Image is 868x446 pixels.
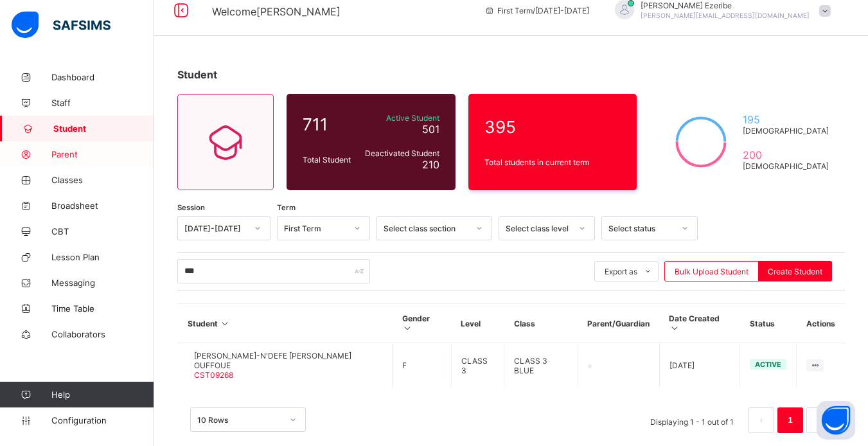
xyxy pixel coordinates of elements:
div: Select class section [384,224,468,233]
span: 200 [743,148,829,161]
span: Session [177,203,205,212]
li: 上一页 [748,407,774,433]
span: Broadsheet [51,201,154,211]
span: Lesson Plan [51,252,154,262]
i: Sort in Ascending Order [402,323,413,333]
th: Gender [393,304,452,343]
span: [PERSON_NAME] Ezeribe [641,1,810,10]
span: Welcome [PERSON_NAME] [212,5,341,18]
li: Displaying 1 - 1 out of 1 [641,407,743,433]
th: Actions [797,304,845,343]
span: Deactivated Student [362,148,439,158]
span: Term [277,203,296,212]
span: 195 [743,113,829,126]
li: 1 [777,407,803,433]
span: Total students in current term [484,157,621,167]
div: First Term [284,224,346,233]
span: Parent [51,149,154,159]
span: Messaging [51,278,154,288]
span: Time Table [51,303,154,314]
span: session/term information [484,6,589,15]
span: [DEMOGRAPHIC_DATA] [743,126,829,136]
span: Student [177,68,217,81]
span: Bulk Upload Student [675,267,748,276]
span: Create Student [768,267,822,276]
td: F [393,343,452,388]
button: prev page [748,407,774,433]
th: Status [740,304,797,343]
div: Total Student [299,152,359,168]
a: 1 [784,412,796,429]
button: next page [806,407,832,433]
i: Sort in Ascending Order [220,319,231,328]
span: CBT [51,226,154,236]
span: Student [53,123,154,134]
span: [PERSON_NAME]-N'DEFE [PERSON_NAME] OUFFOUE [194,351,382,370]
button: Open asap [817,401,855,440]
span: Active Student [362,113,439,123]
div: Select status [608,224,674,233]
span: Dashboard [51,72,154,82]
td: CLASS 3 BLUE [504,343,578,388]
span: active [755,360,781,369]
div: 10 Rows [197,415,282,425]
th: Level [451,304,504,343]
th: Class [504,304,578,343]
th: Student [178,304,393,343]
div: Select class level [506,224,571,233]
span: Help [51,389,154,400]
td: CLASS 3 [451,343,504,388]
span: CST09268 [194,370,233,380]
span: 711 [303,114,356,134]
td: [DATE] [659,343,740,388]
span: [PERSON_NAME][EMAIL_ADDRESS][DOMAIN_NAME] [641,12,810,19]
i: Sort in Ascending Order [669,323,680,333]
th: Parent/Guardian [578,304,659,343]
span: Staff [51,98,154,108]
span: 501 [422,123,439,136]
li: 下一页 [806,407,832,433]
span: 395 [484,117,621,137]
span: Configuration [51,415,154,425]
img: safsims [12,12,111,39]
span: Export as [605,267,637,276]
span: Classes [51,175,154,185]
th: Date Created [659,304,740,343]
span: Collaborators [51,329,154,339]
div: [DATE]-[DATE] [184,224,247,233]
span: [DEMOGRAPHIC_DATA] [743,161,829,171]
span: 210 [422,158,439,171]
